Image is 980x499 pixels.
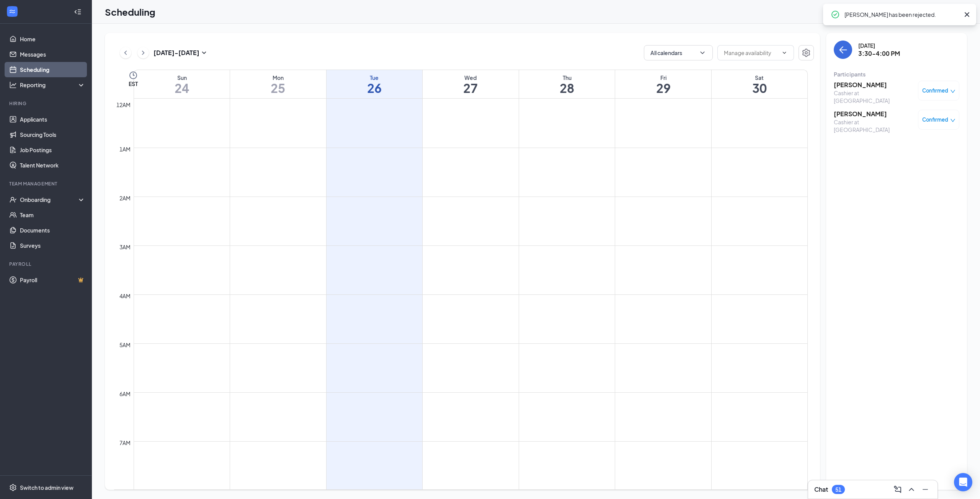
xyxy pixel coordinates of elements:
div: 1am [118,145,132,153]
svg: ChevronDown [781,50,787,56]
span: down [950,118,955,123]
svg: Settings [9,484,17,491]
svg: ChevronUp [907,485,916,494]
div: Cashier at [GEOGRAPHIC_DATA] [834,118,914,133]
div: Mon [230,74,326,81]
a: Home [20,31,85,47]
div: 8am [118,488,132,496]
div: Cashier at [GEOGRAPHIC_DATA] [834,89,914,104]
div: Sun [134,74,230,81]
h1: 24 [134,81,230,94]
a: Sourcing Tools [20,127,85,142]
div: [PERSON_NAME] has been rejected. [844,10,959,19]
a: Talent Network [20,158,85,173]
div: 4am [118,292,132,300]
div: Thu [519,74,615,81]
h3: [DATE] - [DATE] [154,49,199,57]
a: Scheduling [20,62,85,77]
h1: 28 [519,81,615,94]
div: Payroll [9,261,84,267]
div: Participants [834,70,959,78]
span: EST [129,80,138,88]
svg: Clock [129,71,138,80]
a: August 27, 2025 [423,70,519,98]
a: PayrollCrown [20,272,85,288]
svg: SmallChevronDown [199,48,209,57]
h1: 29 [615,81,711,94]
span: down [950,89,955,94]
svg: Settings [802,48,811,57]
a: Surveys [20,238,85,253]
button: All calendarsChevronDown [644,45,713,60]
svg: ComposeMessage [893,485,902,494]
a: August 30, 2025 [712,70,807,98]
div: Reporting [20,81,86,89]
button: Minimize [919,483,931,496]
button: ComposeMessage [892,483,904,496]
div: Hiring [9,100,84,107]
div: Switch to admin view [20,484,73,491]
svg: Analysis [9,81,17,89]
div: Team Management [9,180,84,187]
a: Documents [20,223,85,238]
h1: 27 [423,81,519,94]
h1: 26 [327,81,423,94]
a: Messages [20,47,85,62]
svg: Collapse [74,8,82,16]
svg: ChevronDown [699,49,706,57]
svg: CheckmarkCircle [831,10,840,19]
h3: [PERSON_NAME] [834,110,914,118]
h1: 25 [230,81,326,94]
svg: ChevronRight [139,48,147,57]
div: Open Intercom Messenger [954,473,972,491]
svg: ArrowLeft [838,45,848,54]
a: August 29, 2025 [615,70,711,98]
a: August 28, 2025 [519,70,615,98]
h3: [PERSON_NAME] [834,81,914,89]
span: Confirmed [922,87,948,94]
button: ChevronLeft [120,47,131,59]
div: 12am [115,101,132,109]
div: 7am [118,439,132,447]
svg: WorkstreamLogo [8,8,16,15]
button: Settings [799,45,814,60]
svg: ChevronLeft [122,48,129,57]
svg: Cross [962,10,972,19]
a: August 25, 2025 [230,70,326,98]
a: August 26, 2025 [327,70,423,98]
svg: Minimize [921,485,930,494]
h3: Chat [814,485,828,494]
a: August 24, 2025 [134,70,230,98]
h3: 3:30-4:00 PM [858,49,900,58]
button: ChevronRight [137,47,149,59]
span: Confirmed [922,116,948,124]
div: 51 [835,486,841,493]
a: Applicants [20,112,85,127]
div: 5am [118,341,132,349]
button: ChevronUp [905,483,918,496]
div: 2am [118,194,132,202]
a: Job Postings [20,142,85,158]
div: Wed [423,74,519,81]
button: back-button [834,41,852,59]
div: Tue [327,74,423,81]
div: 6am [118,390,132,398]
input: Manage availability [724,49,778,57]
div: [DATE] [858,42,900,49]
div: Fri [615,74,711,81]
h1: 30 [712,81,807,94]
a: Team [20,207,85,223]
div: Sat [712,74,807,81]
h1: Scheduling [105,5,155,18]
div: 3am [118,243,132,251]
svg: UserCheck [9,196,17,203]
div: Onboarding [20,196,79,203]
